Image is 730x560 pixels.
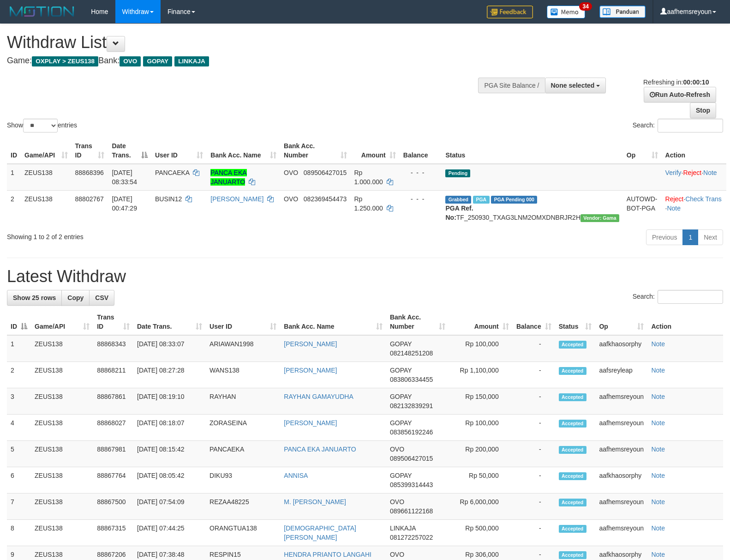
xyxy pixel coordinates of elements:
[206,520,280,546] td: ORANGTUA138
[72,138,108,164] th: Trans ID: activate to sort column ascending
[386,309,449,335] th: Bank Acc. Number: activate to sort column ascending
[133,494,206,520] td: [DATE] 07:54:09
[390,340,412,348] span: GOPAY
[685,195,722,203] a: Check Trans
[31,388,93,415] td: ZEUS138
[513,467,555,494] td: -
[400,138,442,164] th: Balance
[284,551,371,558] a: HENDRA PRIANTO LANGAHI
[31,362,93,388] td: ZEUS138
[551,82,595,89] span: None selected
[390,419,412,427] span: GOPAY
[21,190,72,226] td: ZEUS138
[559,499,586,506] span: Accepted
[354,169,383,186] span: Rp 1.000.000
[7,441,31,467] td: 5
[491,196,537,204] span: PGA Pending
[595,441,647,467] td: aafhemsreyoun
[93,441,133,467] td: 88867981
[513,441,555,467] td: -
[595,388,647,415] td: aafhemsreyoun
[284,367,337,374] a: [PERSON_NAME]
[7,362,31,388] td: 2
[284,195,298,203] span: OVO
[7,229,297,241] div: Showing 1 to 2 of 2 entries
[284,524,356,541] a: [DEMOGRAPHIC_DATA][PERSON_NAME]
[206,494,280,520] td: REZAA48225
[112,195,137,212] span: [DATE] 00:47:29
[7,119,77,132] label: Show entries
[651,472,665,479] a: Note
[513,415,555,441] td: -
[93,362,133,388] td: 88868211
[449,520,512,546] td: Rp 500,000
[651,446,665,453] a: Note
[390,376,433,383] span: Copy 083806334455 to clipboard
[559,551,586,559] span: Accepted
[449,441,512,467] td: Rp 200,000
[513,362,555,388] td: -
[7,33,478,52] h1: Withdraw List
[75,169,104,176] span: 88868396
[7,494,31,520] td: 7
[206,335,280,362] td: ARIAWAN1998
[579,2,592,11] span: 34
[683,169,701,176] a: Reject
[513,388,555,415] td: -
[280,138,350,164] th: Bank Acc. Number: activate to sort column ascending
[473,196,489,204] span: Marked by aafsreyleap
[7,520,31,546] td: 8
[599,6,646,18] img: panduan.png
[67,294,84,301] span: Copy
[31,335,93,362] td: ZEUS138
[133,467,206,494] td: [DATE] 08:05:42
[651,524,665,532] a: Note
[623,190,662,226] td: AUTOWD-BOT-PGA
[651,340,665,348] a: Note
[93,415,133,441] td: 88868027
[390,481,433,488] span: Copy 085399314443 to clipboard
[646,229,683,245] a: Previous
[21,164,72,191] td: ZEUS138
[633,119,723,132] label: Search:
[643,78,709,86] span: Refreshing in:
[595,415,647,441] td: aafhemsreyoun
[703,169,717,176] a: Note
[206,388,280,415] td: RAYHAN
[133,362,206,388] td: [DATE] 08:27:28
[690,102,716,118] a: Stop
[155,169,189,176] span: PANCAEKA
[559,446,586,454] span: Accepted
[595,494,647,520] td: aafhemsreyoun
[595,362,647,388] td: aafsreyleap
[513,335,555,362] td: -
[665,169,682,176] a: Verify
[478,78,545,93] div: PGA Site Balance /
[206,441,280,467] td: PANCAEKA
[7,5,77,18] img: MOTION_logo.png
[93,520,133,546] td: 88867315
[133,441,206,467] td: [DATE] 08:15:42
[682,229,698,245] a: 1
[206,309,280,335] th: User ID: activate to sort column ascending
[403,168,438,177] div: - - -
[206,362,280,388] td: WANS138
[545,78,606,93] button: None selected
[647,309,723,335] th: Action
[93,494,133,520] td: 88867500
[284,340,337,348] a: [PERSON_NAME]
[112,169,137,186] span: [DATE] 08:33:54
[207,138,280,164] th: Bank Acc. Name: activate to sort column ascending
[644,87,716,102] a: Run Auto-Refresh
[31,309,93,335] th: Game/API: activate to sort column ascending
[284,472,308,479] a: ANNISA
[31,467,93,494] td: ZEUS138
[120,56,141,66] span: OVO
[7,415,31,441] td: 4
[23,119,58,132] select: Showentries
[7,164,21,191] td: 1
[284,169,298,176] span: OVO
[651,419,665,427] a: Note
[174,56,209,66] span: LINKAJA
[7,267,723,286] h1: Latest Withdraw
